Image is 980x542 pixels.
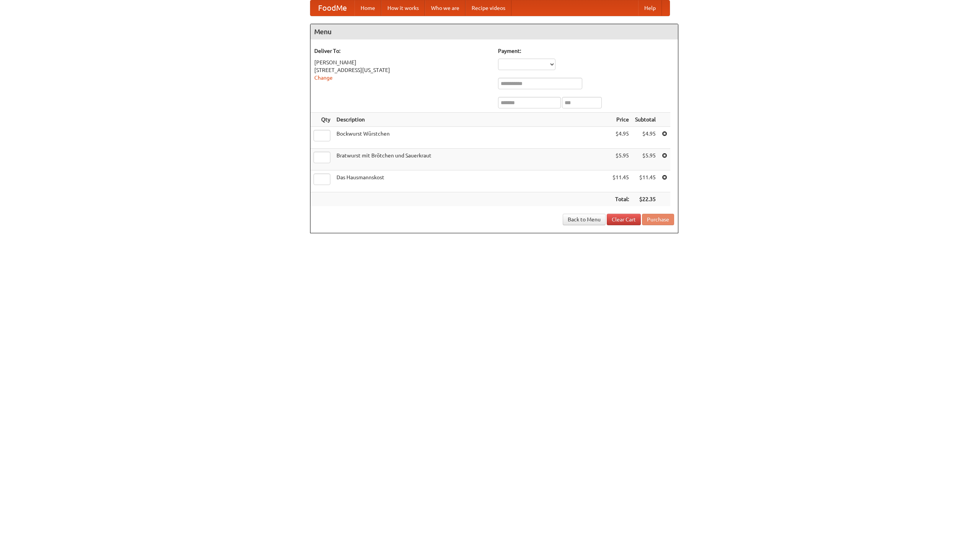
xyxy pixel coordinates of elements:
[607,214,641,225] a: Clear Cart
[498,47,674,55] h5: Payment:
[333,113,609,127] th: Description
[381,0,425,16] a: How it works
[609,149,632,170] td: $5.95
[354,0,381,16] a: Home
[632,149,659,170] td: $5.95
[632,127,659,149] td: $4.95
[310,24,678,39] h4: Menu
[314,66,490,74] div: [STREET_ADDRESS][US_STATE]
[465,0,511,16] a: Recipe videos
[609,170,632,192] td: $11.45
[638,0,662,16] a: Help
[314,75,333,81] a: Change
[632,113,659,127] th: Subtotal
[563,214,606,225] a: Back to Menu
[642,214,674,225] button: Purchase
[314,47,490,55] h5: Deliver To:
[609,192,632,206] th: Total:
[632,170,659,192] td: $11.45
[310,113,333,127] th: Qty
[333,170,609,192] td: Das Hausmannskost
[609,127,632,149] td: $4.95
[609,113,632,127] th: Price
[333,149,609,170] td: Bratwurst mit Brötchen und Sauerkraut
[314,59,490,66] div: [PERSON_NAME]
[333,127,609,149] td: Bockwurst Würstchen
[310,0,354,16] a: FoodMe
[425,0,465,16] a: Who we are
[632,192,659,206] th: $22.35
